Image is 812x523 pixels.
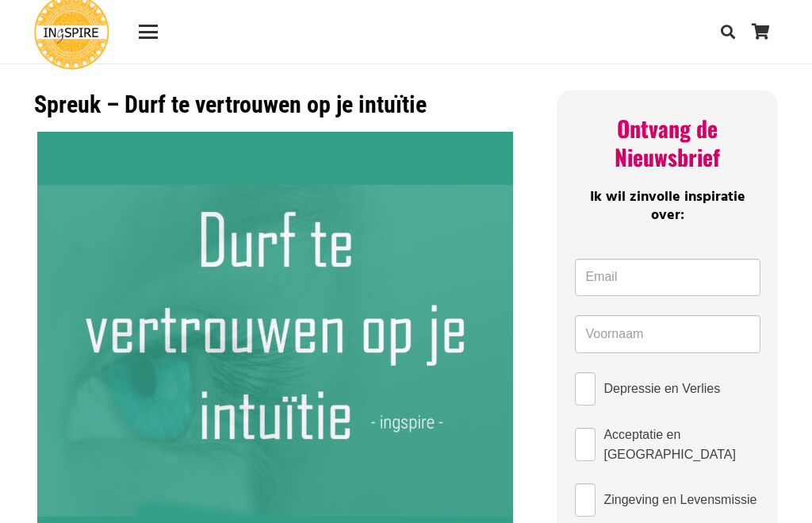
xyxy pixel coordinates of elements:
input: Zingeving en Levensmissie [575,483,596,517]
span: Ik wil zinvolle inspiratie over: [590,186,745,227]
span: Depressie en Verlies [603,379,720,398]
span: Ontvang de Nieuwsbrief [615,112,720,173]
input: Acceptatie en [GEOGRAPHIC_DATA] [575,428,596,461]
input: Email [575,259,760,297]
input: Depressie en Verlies [575,372,596,406]
a: Menu [128,22,168,41]
h1: Spreuk – Durf te vertrouwen op je intuïtie [34,90,517,119]
input: Voornaam [575,315,760,353]
span: Acceptatie en [GEOGRAPHIC_DATA] [603,425,760,464]
span: Zingeving en Levensmissie [603,490,756,510]
a: Zoeken [712,12,744,52]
